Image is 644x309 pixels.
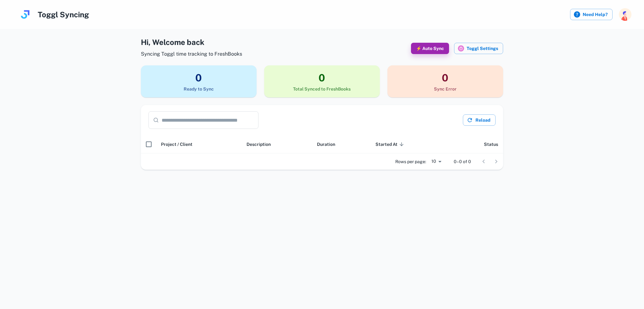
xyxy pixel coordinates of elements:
h3: 0 [264,70,380,86]
img: logo.svg [19,8,31,21]
img: photoURL [619,8,631,21]
h4: Hi , Welcome back [141,36,242,48]
h3: 0 [387,70,503,86]
button: Reload [463,114,496,126]
button: Toggl iconToggl Settings [454,43,503,54]
h4: Toggl Syncing [38,9,89,20]
img: Toggl icon [458,45,464,52]
label: Need Help? [570,9,613,20]
h6: Total Synced to FreshBooks [264,86,380,92]
span: Started At [375,141,406,148]
h6: Sync Error [387,86,503,92]
div: 10 [429,157,444,166]
h3: 0 [141,70,257,86]
button: ⚡ Auto Sync [411,43,449,54]
span: Description [247,141,271,148]
div: scrollable content [141,135,503,153]
p: 0–0 of 0 [454,158,471,165]
span: Duration [317,141,335,148]
p: Rows per page: [395,158,426,165]
span: Project / Client [161,141,192,148]
span: Status [484,141,498,148]
h6: Ready to Sync [141,86,257,92]
span: Syncing Toggl time tracking to FreshBooks [141,50,242,58]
